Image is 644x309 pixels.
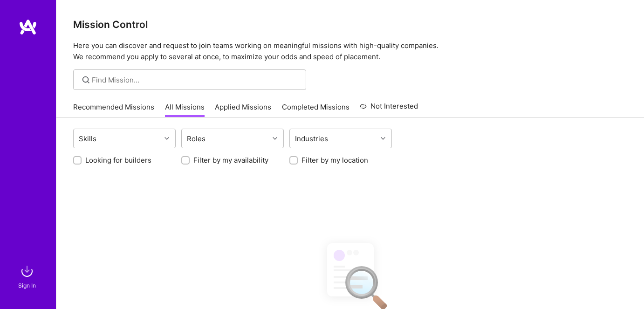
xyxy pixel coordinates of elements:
[92,75,299,85] input: Find Mission...
[19,19,37,35] img: logo
[85,155,151,165] label: Looking for builders
[360,101,418,117] a: Not Interested
[293,132,330,145] div: Industries
[73,40,627,62] p: Here you can discover and request to join teams working on meaningful missions with high-quality ...
[164,136,169,141] i: icon Chevron
[301,155,368,165] label: Filter by my location
[282,102,349,117] a: Completed Missions
[185,132,208,145] div: Roles
[20,262,36,290] a: sign inSign In
[18,262,36,281] img: sign in
[165,102,205,117] a: All Missions
[18,281,36,290] div: Sign In
[215,102,271,117] a: Applied Missions
[273,136,277,141] i: icon Chevron
[76,132,99,145] div: Skills
[381,136,385,141] i: icon Chevron
[73,102,154,117] a: Recommended Missions
[81,75,91,85] i: icon SearchGrey
[193,155,268,165] label: Filter by my availability
[73,19,627,30] h3: Mission Control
